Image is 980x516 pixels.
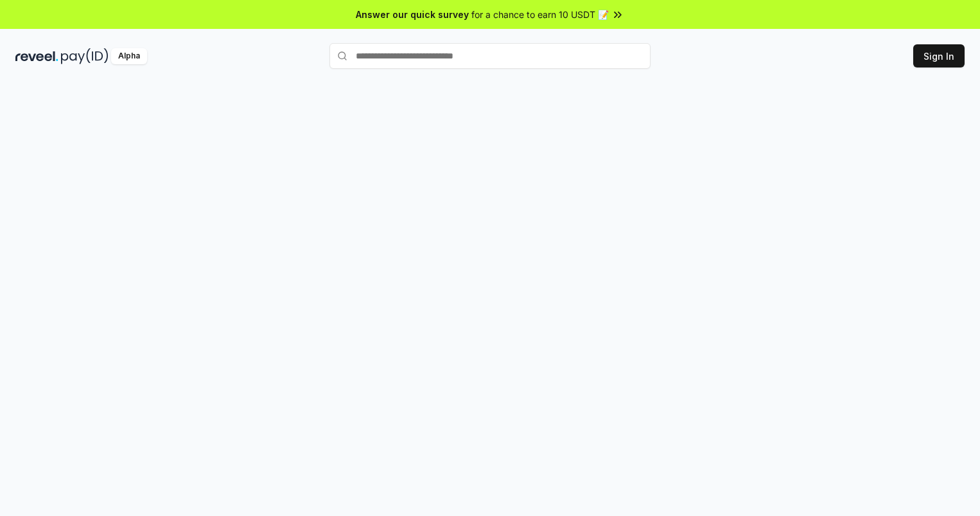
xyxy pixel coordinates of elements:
span: Answer our quick survey [356,8,469,21]
button: Sign In [913,44,965,67]
div: Alpha [111,48,147,64]
span: for a chance to earn 10 USDT 📝 [471,8,609,21]
img: pay_id [61,48,109,64]
img: reveel_dark [15,48,58,64]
